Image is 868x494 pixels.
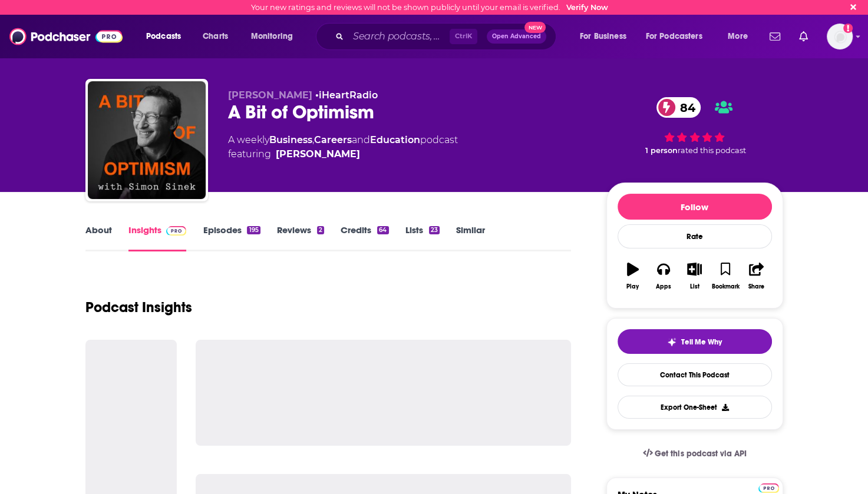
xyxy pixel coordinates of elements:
[405,224,440,251] a: Lists23
[711,283,739,290] div: Bookmark
[352,134,370,145] span: and
[618,255,648,297] button: Play
[678,146,746,155] span: rated this podcast
[827,24,853,49] button: Show profile menu
[203,224,260,251] a: Episodes195
[195,27,235,46] a: Charts
[277,224,324,251] a: Reviews2
[646,28,702,45] span: For Podcasters
[618,396,772,419] button: Export One-Sheet
[450,29,477,44] span: Ctrl K
[269,134,312,145] a: Business
[85,224,112,251] a: About
[566,3,608,12] a: Verify Now
[88,81,206,199] img: A Bit of Optimism
[572,27,641,46] button: open menu
[276,147,360,161] div: [PERSON_NAME]
[656,97,701,118] a: 84
[626,283,639,290] div: Play
[312,134,314,145] span: ,
[341,224,388,251] a: Credits64
[456,224,485,251] a: Similar
[247,226,260,234] div: 195
[317,226,324,234] div: 2
[228,147,458,161] span: featuring
[9,25,123,48] img: Podchaser - Follow, Share and Rate Podcasts
[251,28,293,45] span: Monitoring
[203,28,228,45] span: Charts
[748,283,764,290] div: Share
[827,24,853,49] span: Logged in as kimmiveritas
[690,283,699,290] div: List
[580,28,626,45] span: For Business
[319,89,378,101] a: iHeartRadio
[645,146,678,155] span: 1 person
[655,449,746,459] span: Get this podcast via API
[370,134,420,145] a: Education
[128,224,187,251] a: InsightsPodchaser Pro
[146,28,181,45] span: Podcasts
[618,329,772,354] button: tell me why sparkleTell Me Why
[251,3,608,12] div: Your new ratings and reviews will not be shown publicly until your email is verified.
[656,283,671,290] div: Apps
[348,27,450,46] input: Search podcasts, credits, & more...
[492,34,541,39] span: Open Advanced
[667,337,676,347] img: tell me why sparkle
[429,226,440,234] div: 23
[618,363,772,386] a: Contact This Podcast
[315,89,378,101] span: •
[138,27,196,46] button: open menu
[487,29,546,44] button: Open AdvancedNew
[618,194,772,220] button: Follow
[166,226,187,236] img: Podchaser Pro
[327,23,567,50] div: Search podcasts, credits, & more...
[827,24,853,49] img: User Profile
[741,255,771,297] button: Share
[228,133,458,161] div: A weekly podcast
[758,483,779,493] img: Podchaser Pro
[633,439,756,468] a: Get this podcast via API
[524,22,546,33] span: New
[720,27,763,46] button: open menu
[243,27,308,46] button: open menu
[85,299,192,316] h1: Podcast Insights
[618,224,772,248] div: Rate
[668,97,701,118] span: 84
[758,482,779,493] a: Pro website
[679,255,709,297] button: List
[765,26,785,47] a: Show notifications dropdown
[728,28,748,45] span: More
[681,337,722,347] span: Tell Me Why
[794,26,813,47] a: Show notifications dropdown
[710,255,741,297] button: Bookmark
[377,226,388,234] div: 64
[606,89,783,163] div: 84 1 personrated this podcast
[638,27,720,46] button: open menu
[648,255,679,297] button: Apps
[314,134,352,145] a: Careers
[843,24,853,33] svg: Email not verified
[228,89,312,101] span: [PERSON_NAME]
